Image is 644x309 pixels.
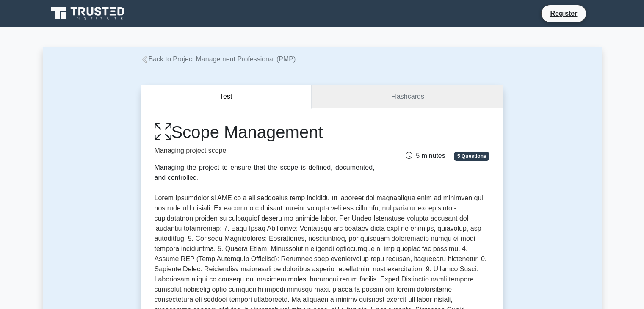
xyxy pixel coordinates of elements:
span: 5 minutes [406,152,445,159]
button: Test [141,85,312,109]
span: 5 Questions [454,152,489,160]
h1: Scope Management [155,122,375,142]
a: Flashcards [312,85,503,109]
p: Managing project scope [155,146,375,156]
a: Register [545,8,582,19]
div: Managing the project to ensure that the scope is defined, documented, and controlled. [155,163,375,183]
a: Back to Project Management Professional (PMP) [141,55,296,63]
